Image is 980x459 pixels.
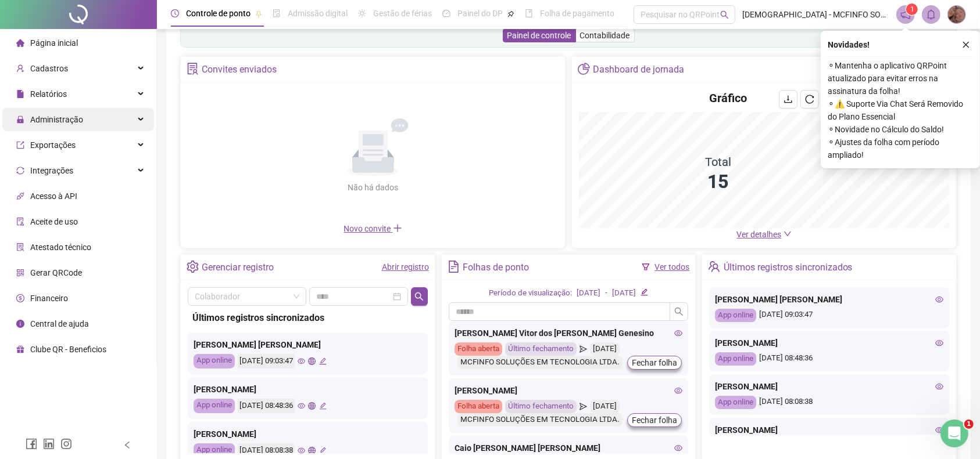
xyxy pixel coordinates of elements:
div: [DATE] 09:03:47 [715,309,943,322]
iframe: Intercom live chat [940,420,968,447]
span: Página inicial [30,38,78,48]
span: Contabilidade [580,31,630,40]
span: file [16,90,24,98]
span: Novidades ! [828,38,870,51]
div: [DATE] 08:48:36 [715,352,943,366]
span: dollar [16,294,24,302]
span: user-add [16,64,24,73]
span: ⚬ Novidade no Cálculo do Saldo! [828,123,973,136]
span: Folha de pagamento [540,9,614,18]
div: [DATE] [590,342,620,356]
span: eye [674,444,682,452]
div: [PERSON_NAME] [715,380,943,393]
span: Central de ajuda [30,319,89,328]
span: download [784,95,793,104]
span: clock-circle [171,9,179,17]
span: facebook [26,438,37,450]
span: 1 [910,5,914,13]
span: Administração [30,115,83,124]
div: Último fechamento [505,400,577,413]
span: 1 [964,420,974,429]
span: qrcode [16,269,24,277]
a: Abrir registro [382,262,429,272]
span: sun [358,9,366,17]
div: [DATE] [590,400,620,413]
span: eye [935,295,943,303]
span: send [580,342,587,356]
div: [DATE] 08:48:36 [238,399,295,413]
div: - [605,287,607,299]
h4: Gráfico [709,90,747,106]
span: Novo convite [344,224,402,233]
span: Fechar folha [632,414,677,427]
div: MCFINFO SOLUÇÕES EM TECNOLOGIA LTDA. [457,413,623,427]
div: App online [715,309,756,322]
span: down [784,230,792,238]
div: App online [194,443,235,458]
div: Folha aberta [455,342,502,356]
span: Exportações [30,140,76,150]
span: instagram [60,438,72,450]
div: Período de visualização: [489,287,572,299]
div: [PERSON_NAME] [PERSON_NAME] [715,293,943,306]
span: bell [926,9,936,20]
div: Dashboard de jornada [593,60,684,79]
span: gift [16,345,24,353]
span: pushpin [255,10,262,17]
div: App online [715,352,756,366]
span: ⚬ ⚠️ Suporte Via Chat Será Removido do Plano Essencial [828,97,973,123]
span: export [16,141,24,149]
div: MCFINFO SOLUÇÕES EM TECNOLOGIA LTDA. [457,356,623,369]
div: [DATE] [612,287,636,299]
a: Ver detalhes down [737,230,792,239]
div: Últimos registros sincronizados [724,258,853,277]
span: pushpin [507,10,514,17]
span: Admissão digital [288,9,348,18]
img: 73296 [948,6,965,23]
span: filter [642,263,650,271]
span: pie-chart [578,63,590,75]
span: ⚬ Mantenha o aplicativo QRPoint atualizado para evitar erros na assinatura da folha! [828,59,973,97]
div: [DATE] 09:03:47 [238,354,295,368]
span: edit [319,357,327,365]
div: App online [194,354,235,368]
div: Caio [PERSON_NAME] [PERSON_NAME] [455,442,683,454]
div: Folha aberta [455,400,502,413]
span: Painel do DP [457,9,503,18]
span: sync [16,167,24,175]
span: send [580,400,587,413]
span: Integrações [30,166,73,175]
span: Aceite de uso [30,217,78,226]
span: Ver detalhes [737,230,782,239]
span: file-done [273,9,281,17]
div: [PERSON_NAME] [194,428,422,440]
div: Folhas de ponto [463,258,529,277]
span: eye [298,402,305,410]
span: edit [319,447,327,454]
div: Último fechamento [505,342,577,356]
span: ⚬ Ajustes da folha com período ampliado! [828,136,973,161]
div: [DATE] [577,287,600,299]
span: info-circle [16,320,24,328]
span: home [16,39,24,47]
div: App online [194,399,235,413]
sup: 1 [906,3,918,15]
span: solution [187,63,199,75]
span: eye [935,382,943,391]
span: linkedin [43,438,55,450]
span: setting [187,261,199,273]
span: eye [674,329,682,337]
span: Atestado técnico [30,243,91,252]
span: eye [935,339,943,347]
div: [PERSON_NAME] [455,384,683,397]
a: Ver todos [654,262,689,272]
span: Cadastros [30,64,68,73]
span: edit [319,402,327,410]
button: Fechar folha [627,356,682,370]
span: edit [641,288,648,296]
div: Gerenciar registro [202,258,274,277]
span: Gestão de férias [373,9,432,18]
span: search [414,292,424,301]
span: close [962,41,970,49]
span: left [123,441,131,449]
